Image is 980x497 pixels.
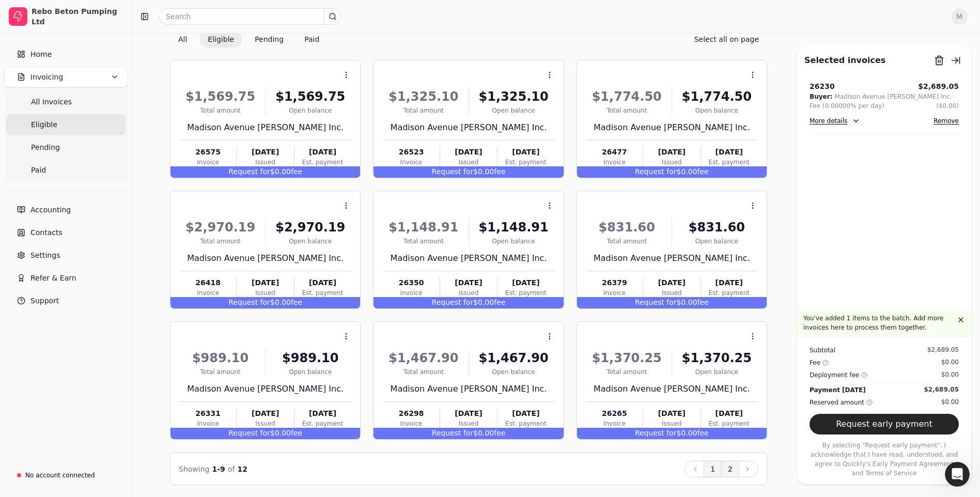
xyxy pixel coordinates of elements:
span: fee [291,167,302,176]
div: 26575 [180,147,236,158]
div: 26230 [810,81,835,92]
button: Pending [246,31,292,48]
div: Fee (0.00000% per day) [810,101,884,111]
button: 2 [721,461,739,477]
span: Request for [432,429,474,437]
div: [DATE] [701,147,757,158]
div: Madison Avenue [PERSON_NAME] Inc. [180,383,351,395]
div: Subtotal [810,345,835,355]
div: 26379 [586,277,643,288]
div: Invoice [383,288,439,298]
div: [DATE] [294,147,351,158]
a: Settings [4,245,128,266]
div: $0.00 [577,428,767,439]
div: $0.00 [374,166,563,178]
div: Invoice [383,419,439,428]
a: Home [4,44,128,65]
div: $1,370.25 [676,349,757,367]
div: Total amount [180,237,261,246]
span: Request for [635,298,677,306]
div: Open balance [676,237,757,246]
div: $831.60 [676,218,757,237]
div: Issued [440,419,497,428]
button: Select all on page [686,31,767,48]
div: 26350 [383,277,439,288]
div: [DATE] [237,147,293,158]
div: $831.60 [586,218,667,237]
span: Pending [31,142,60,153]
div: Fee [810,358,829,368]
div: $1,569.75 [270,87,351,106]
div: [DATE] [497,277,554,288]
span: M [951,8,968,25]
div: Selected invoices [804,54,885,67]
a: Contacts [4,222,128,243]
div: 26418 [180,277,236,288]
div: Invoice [383,158,439,167]
div: Invoice [180,288,236,298]
div: $989.10 [180,349,261,367]
div: $0.00 [374,297,563,308]
div: [DATE] [643,147,700,158]
div: $1,370.25 [586,349,667,367]
span: Request for [432,167,474,176]
div: Est. payment [497,158,554,167]
div: $2,689.05 [924,385,959,394]
button: Refer & Earn [4,268,128,288]
div: Total amount [383,106,464,115]
span: 12 [238,465,247,473]
div: Open balance [270,237,351,246]
button: Invoicing [4,67,128,87]
div: [DATE] [643,408,700,419]
div: 26265 [586,408,643,419]
span: fee [494,167,505,176]
div: Madison Avenue [PERSON_NAME] Inc. [383,252,554,265]
div: $1,467.90 [383,349,464,367]
a: Paid [6,160,126,180]
span: fee [697,429,709,437]
iframe: Intercom live chat [945,462,970,487]
div: Issued [237,288,293,298]
button: More details [810,115,860,127]
div: $1,325.10 [473,87,554,106]
div: Madison Avenue [PERSON_NAME] Inc. [834,92,952,101]
span: Accounting [30,205,71,215]
div: $1,467.90 [473,349,554,367]
div: Total amount [383,237,464,246]
div: Issued [643,158,700,167]
div: $1,569.75 [180,87,261,106]
button: Eligible [199,31,242,48]
div: Payment [DATE] [810,385,866,395]
button: Support [4,290,128,311]
div: Madison Avenue [PERSON_NAME] Inc. [586,383,757,395]
div: [DATE] [237,408,293,419]
div: Invoice [180,158,236,167]
button: Remove [934,115,959,127]
p: You've added 1 items to the batch. Add more invoices here to process them together. [803,314,955,332]
a: All Invoices [6,91,126,112]
div: $0.00 [577,166,767,178]
div: $2,970.19 [270,218,351,237]
button: Request early payment [810,414,959,434]
p: By selecting "Request early payment", I acknowledge that I have read, understood, and agree to Qu... [810,441,959,478]
span: Request for [432,298,474,306]
div: Madison Avenue [PERSON_NAME] Inc. [586,121,757,134]
div: Est. payment [701,158,757,167]
div: $1,325.10 [383,87,464,106]
div: Est. payment [701,419,757,428]
span: fee [494,429,505,437]
div: Invoice [586,419,643,428]
div: Open balance [473,106,554,115]
button: ($0.00) [936,101,959,111]
div: $1,774.50 [676,87,757,106]
input: Search [159,8,341,25]
div: 26523 [383,147,439,158]
span: Request for [228,429,270,437]
div: [DATE] [497,408,554,419]
div: [DATE] [643,277,700,288]
div: [DATE] [701,408,757,419]
div: Est. payment [294,288,351,298]
span: Request for [228,298,270,306]
div: Issued [237,158,293,167]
